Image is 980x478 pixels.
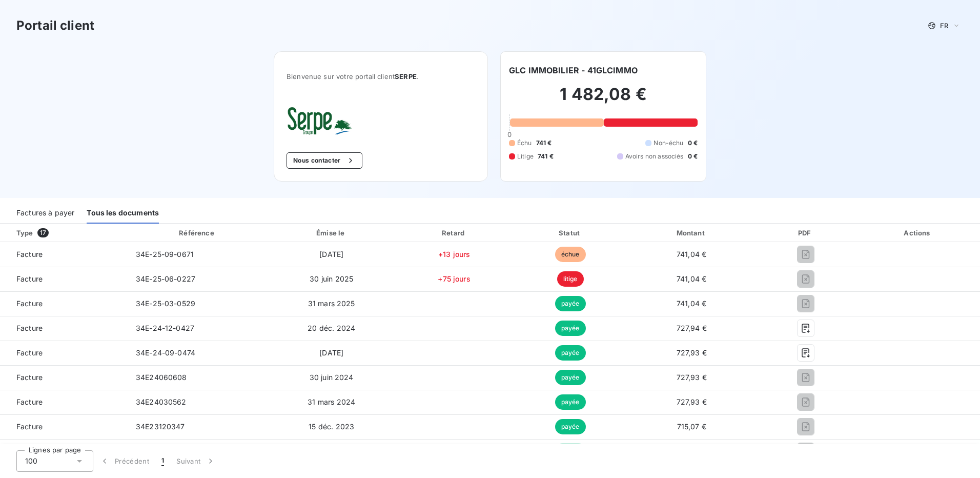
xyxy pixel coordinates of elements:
span: +13 jours [438,250,470,258]
span: payée [555,370,586,385]
span: +75 jours [438,274,470,283]
span: payée [555,394,586,410]
span: Facture [8,397,119,407]
h6: GLC IMMOBILIER - 41GLCIMMO [509,64,638,76]
span: Non-échu [654,138,683,148]
span: 727,93 € [677,373,707,382]
span: Facture [8,372,119,383]
div: PDF [758,228,854,238]
span: 741 € [538,152,554,161]
span: 715,07 € [677,422,706,431]
img: Company logo [287,105,352,136]
div: Actions [858,228,978,238]
span: Facture [8,274,119,284]
span: 727,93 € [677,348,707,357]
span: 741 € [536,138,552,148]
div: Montant [630,228,753,238]
button: Suivant [170,450,222,472]
span: 34E-25-06-0227 [136,274,195,283]
span: 34E-24-12-0427 [136,324,194,332]
span: 741,04 € [677,250,706,258]
span: Facture [8,323,119,333]
span: Facture [8,298,119,309]
span: 741,04 € [677,299,706,308]
span: 34E24030562 [136,397,187,406]
span: 31 mars 2024 [308,397,355,406]
div: Retard [397,228,511,238]
div: Type [10,228,126,238]
h3: Portail client [16,16,94,35]
span: SERPE [395,72,417,81]
span: Échu [517,138,532,148]
span: 34E-24-09-0474 [136,348,195,357]
span: 17 [37,228,49,237]
button: Nous contacter [287,152,362,169]
span: 15 déc. 2023 [309,422,354,431]
span: FR [940,22,948,30]
span: 0 € [688,152,698,161]
button: Précédent [93,450,155,472]
button: 1 [155,450,170,472]
span: Bienvenue sur votre portail client . [287,72,475,81]
span: échue [555,247,586,262]
div: Référence [179,229,214,237]
span: payée [555,345,586,361]
div: Factures à payer [16,202,74,224]
span: 34E-25-03-0529 [136,299,195,308]
span: payée [555,321,586,336]
span: payée [555,419,586,434]
span: 30 juin 2024 [310,373,354,382]
span: 34E-25-09-0671 [136,250,194,258]
span: [DATE] [319,348,343,357]
span: 31 mars 2025 [308,299,355,308]
span: Facture [8,249,119,260]
h2: 1 482,08 € [509,84,698,115]
span: 20 déc. 2024 [308,324,355,332]
span: 100 [25,456,37,466]
span: 727,94 € [677,324,707,332]
span: payée [555,296,586,311]
span: 0 € [688,138,698,148]
span: [DATE] [319,250,343,258]
span: 0 [507,130,512,138]
span: 741,04 € [677,274,706,283]
span: Litige [517,152,534,161]
div: Tous les documents [87,202,159,224]
span: litige [557,271,584,287]
span: 727,93 € [677,397,707,406]
span: 30 juin 2025 [310,274,353,283]
div: Statut [515,228,626,238]
span: Avoirs non associés [625,152,684,161]
span: 34E23120347 [136,422,185,431]
span: Facture [8,422,119,432]
span: 1 [161,456,164,466]
span: Facture [8,348,119,358]
span: 34E24060608 [136,373,187,382]
div: Émise le [270,228,393,238]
